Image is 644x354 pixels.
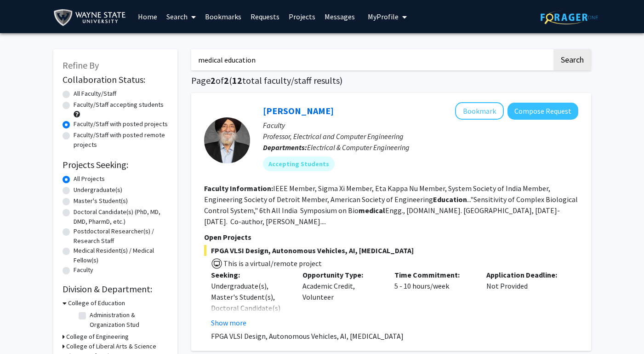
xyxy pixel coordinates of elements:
[263,120,578,131] p: Faculty
[74,207,168,226] label: Doctoral Candidate(s) (PhD, MD, DMD, PharmD, etc.)
[90,310,166,330] label: Administration & Organization Stud
[63,74,168,85] h2: Collaboration Status:
[74,226,168,246] label: Postdoctoral Researcher(s) / Research Staff
[224,75,229,86] span: 2
[74,174,105,184] label: All Projects
[479,269,571,328] div: Not Provided
[74,100,164,110] label: Faculty/Staff accepting students
[263,143,307,152] b: Departments:
[74,130,168,150] label: Faculty/Staff with posted remote projects
[74,119,168,129] label: Faculty/Staff with posted projects
[455,102,504,120] button: Add Harpreet Singh to Bookmarks
[204,184,273,193] b: Faculty Information:
[302,269,381,280] p: Opportunity Type:
[53,7,130,28] img: Wayne State University Logo
[204,232,578,243] p: Open Projects
[133,0,162,33] a: Home
[74,196,128,206] label: Master's Student(s)
[63,59,99,71] span: Refine By
[541,10,598,24] img: ForagerOne Logo
[63,159,168,170] h2: Projects Seeking:
[74,246,168,265] label: Medical Resident(s) / Medical Fellow(s)
[204,184,578,226] fg-read-more: IEEE Member, Sigma Xi Member, Eta Kappa Nu Member, System Society of India Member, Engineering So...
[394,269,473,280] p: Time Commitment:
[320,0,359,33] a: Messages
[162,0,200,33] a: Search
[507,103,578,120] button: Compose Request to Harpreet Singh
[191,75,591,86] h1: Page of ( total faculty/staff results)
[211,75,216,86] span: 2
[296,269,388,328] div: Academic Credit, Volunteer
[191,49,552,70] input: Search Keywords
[63,284,168,295] h2: Division & Department:
[284,0,320,33] a: Projects
[368,12,399,21] span: My Profile
[263,157,335,171] mat-chip: Accepting Students
[307,143,410,152] span: Electrical & Computer Engineering
[263,131,578,142] p: Professor, Electrical and Computer Engineering
[211,317,246,328] button: Show more
[68,298,125,308] h3: College of Education
[74,185,122,195] label: Undergraduate(s)
[211,269,289,280] p: Seeking:
[200,0,246,33] a: Bookmarks
[74,89,116,99] label: All Faculty/Staff
[433,195,467,204] b: Education
[359,206,385,215] b: medical
[66,342,156,351] h3: College of Liberal Arts & Science
[211,331,578,342] p: FPGA VLSI Design, Autonomous Vehicles, AI, [MEDICAL_DATA]
[204,245,578,256] span: FPGA VLSI Design, Autonomous Vehicles, AI, [MEDICAL_DATA]
[246,0,284,33] a: Requests
[222,259,322,268] span: This is a virtual/remote project
[486,269,564,280] p: Application Deadline:
[553,49,591,70] button: Search
[232,75,242,86] span: 12
[66,332,129,342] h3: College of Engineering
[388,269,479,328] div: 5 - 10 hours/week
[7,313,39,347] iframe: Chat
[263,105,334,116] a: [PERSON_NAME]
[74,265,93,275] label: Faculty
